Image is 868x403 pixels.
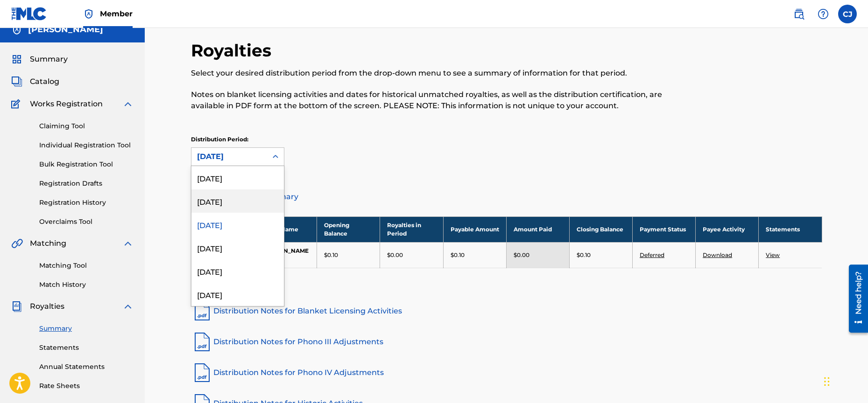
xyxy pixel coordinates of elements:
p: Notes on blanket licensing activities and dates for historical unmatched royalties, as well as th... [191,89,677,111]
td: [PERSON_NAME] [254,242,317,268]
p: Distribution Period: [191,135,284,144]
img: MLC Logo [11,7,47,21]
a: Individual Registration Tool [39,140,134,150]
div: [DATE] [191,259,284,283]
a: Overclaims Tool [39,217,134,227]
h2: Royalties [191,40,276,61]
a: Deferred [640,251,664,258]
div: [DATE] [191,283,284,306]
a: Download [703,251,732,258]
a: Rate Sheets [39,381,134,391]
p: Select your desired distribution period from the drop-down menu to see a summary of information f... [191,68,677,79]
th: Payable Amount [443,216,506,242]
th: Closing Balance [569,216,632,242]
a: Claiming Tool [39,121,134,131]
img: Accounts [11,24,22,35]
span: Summary [30,54,68,65]
a: Bulk Registration Tool [39,160,134,169]
th: Payee Activity [696,216,759,242]
span: Catalog [30,76,59,87]
a: Public Search [790,5,808,23]
div: [DATE] [191,236,284,259]
div: Help [814,5,833,23]
iframe: Chat Widget [821,358,868,403]
img: Summary [11,54,22,65]
a: Matching Tool [39,261,134,271]
th: Opening Balance [317,216,380,242]
img: expand [122,301,134,312]
img: pdf [191,331,213,353]
a: Statements [39,343,134,353]
p: $0.10 [577,251,591,259]
th: Royalties in Period [380,216,443,242]
div: [DATE] [197,151,261,162]
a: CatalogCatalog [11,76,59,87]
img: Catalog [11,76,22,87]
div: [DATE] [191,213,284,236]
img: pdf [191,300,213,322]
span: Member [100,8,133,19]
p: $0.00 [514,251,529,259]
span: Matching [30,238,66,249]
th: Statements [759,216,822,242]
a: SummarySummary [11,54,68,65]
img: Royalties [11,301,22,312]
th: Amount Paid [506,216,569,242]
a: Distribution Notes for Blanket Licensing Activities [191,300,822,322]
a: Summary [39,324,134,334]
div: Drag [824,368,830,396]
span: Works Registration [30,98,103,110]
th: Payee Name [254,216,317,242]
a: Distribution Notes for Phono IV Adjustments [191,361,822,384]
img: Top Rightsholder [83,8,94,20]
a: View [766,251,780,258]
a: Registration Drafts [39,179,134,188]
h5: Bert Jerred [28,24,103,35]
img: Works Registration [11,98,23,110]
th: Payment Status [632,216,695,242]
div: [DATE] [191,166,284,189]
img: search [793,8,804,20]
p: $0.10 [324,251,338,259]
img: pdf [191,361,213,384]
a: Match History [39,280,134,290]
a: Registration History [39,198,134,208]
p: $0.00 [387,251,403,259]
img: Matching [11,238,23,249]
a: Distribution Notes for Phono III Adjustments [191,331,822,353]
img: expand [122,238,134,249]
span: Royalties [30,301,64,312]
div: User Menu [838,5,857,23]
iframe: Resource Center [842,260,868,338]
img: expand [122,98,134,110]
img: help [818,8,829,20]
a: Annual Statements [39,362,134,372]
a: Distribution Summary [191,186,822,208]
div: [DATE] [191,189,284,213]
p: $0.10 [451,251,465,259]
